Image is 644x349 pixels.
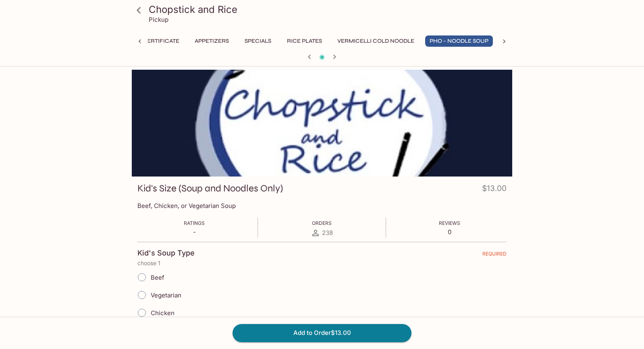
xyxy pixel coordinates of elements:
span: 238 [322,229,333,237]
button: Rice Plates [283,35,326,47]
span: REQUIRED [482,251,507,260]
p: Pickup [149,16,168,23]
span: Beef [151,274,164,281]
span: Ratings [184,220,205,226]
h4: $13.00 [482,182,507,198]
div: Kid's Size (Soup and Noodles Only) [132,70,512,177]
h3: Chopstick and Rice [149,3,509,16]
span: Reviews [439,220,460,226]
p: - [184,228,205,236]
button: Appetizers [190,35,233,47]
h3: Kid's Size (Soup and Noodles Only) [137,182,283,195]
span: Vegetarian [151,291,181,299]
h4: Kid's Soup Type [137,249,195,258]
p: 0 [439,228,460,236]
p: choose 1 [137,260,507,266]
button: Gift Certificate [124,35,184,47]
span: Orders [312,220,332,226]
button: Specials [240,35,276,47]
button: Add to Order$13.00 [233,324,411,342]
button: Vermicelli Cold Noodle [333,35,419,47]
span: Chicken [151,309,175,317]
button: Pho - Noodle Soup [425,35,493,47]
p: Beef, Chicken, or Vegetarian Soup [137,202,507,210]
